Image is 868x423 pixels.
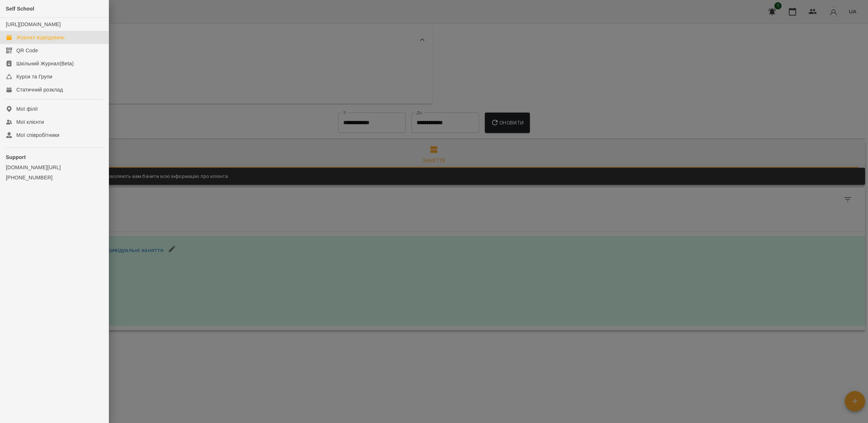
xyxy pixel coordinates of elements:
a: [PHONE_NUMBER] [6,174,103,181]
div: Шкільний Журнал(Beta) [16,60,74,67]
div: Журнал відвідувань [16,34,65,41]
div: Мої філії [16,105,38,113]
a: [DOMAIN_NAME][URL] [6,164,103,171]
div: Мої співробітники [16,131,60,139]
p: Support [6,154,103,161]
div: Мої клієнти [16,118,44,126]
a: [URL][DOMAIN_NAME] [6,21,61,27]
div: Статичний розклад [16,86,63,93]
span: Self School [6,6,34,12]
div: Курси та Групи [16,73,52,80]
div: QR Code [16,47,38,54]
